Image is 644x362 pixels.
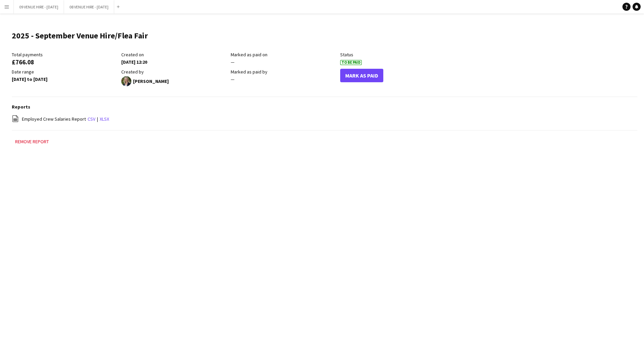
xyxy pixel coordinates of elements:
div: Status [340,52,446,58]
button: Mark As Paid [340,69,383,82]
div: Created on [121,52,227,58]
div: Created by [121,69,227,75]
button: 09 VENUE HIRE - [DATE] [14,0,64,13]
div: Date range [12,69,118,75]
span: — [231,59,234,65]
button: 08 VENUE HIRE - [DATE] [64,0,114,13]
a: xlsx [100,116,109,122]
span: — [231,76,234,82]
div: | [12,115,637,123]
div: [PERSON_NAME] [121,76,227,86]
span: Employed Crew Salaries Report [22,116,86,122]
a: csv [88,116,95,122]
span: To Be Paid [340,60,362,65]
div: [DATE] 12:20 [121,59,227,65]
div: £766.08 [12,59,118,65]
div: Total payments [12,52,118,58]
div: [DATE] to [DATE] [12,76,118,82]
h3: Reports [12,104,637,110]
h1: 2025 - September Venue Hire/Flea Fair [12,31,148,41]
div: Marked as paid on [231,52,337,58]
div: Marked as paid by [231,69,337,75]
button: Remove report [12,138,52,146]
